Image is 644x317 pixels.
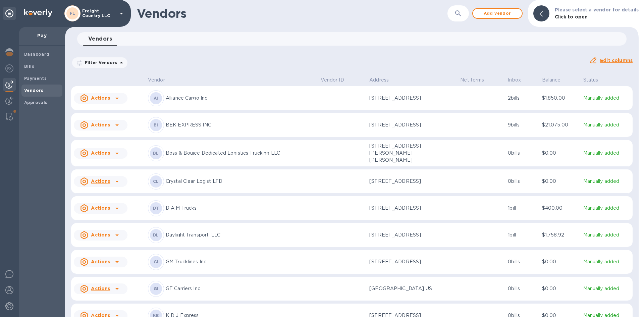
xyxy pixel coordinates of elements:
p: [STREET_ADDRESS] [369,231,436,239]
h1: Vendors [137,6,447,20]
img: Foreign exchange [5,64,13,72]
p: [STREET_ADDRESS] [369,121,436,128]
p: [STREET_ADDRESS] [369,95,436,102]
p: [STREET_ADDRESS] [369,178,436,185]
p: GM Trucklines Inc [166,258,315,265]
p: Freight Country LLC [82,9,116,18]
u: Actions [91,205,110,211]
u: Actions [91,286,110,291]
p: [GEOGRAPHIC_DATA] US [369,285,436,292]
p: 0 bills [508,285,536,292]
p: $400.00 [542,205,578,212]
span: Address [369,76,397,84]
p: $0.00 [542,258,578,265]
b: Please select a vendor for details [555,7,639,12]
u: Actions [91,259,110,264]
p: $1,758.92 [542,231,578,239]
p: Manually added [583,121,630,128]
b: DT [153,206,159,211]
span: Vendor ID [321,76,353,84]
p: $0.00 [542,178,578,185]
p: Manually added [583,178,630,185]
p: Manually added [583,95,630,102]
b: Dashboard [24,52,50,57]
p: Manually added [583,150,630,157]
p: Crystal Clear Logist LTD [166,178,315,185]
p: BEK EXPRESS INC [166,121,315,128]
p: [STREET_ADDRESS][PERSON_NAME][PERSON_NAME] [369,143,436,164]
div: Unpin categories [3,7,16,20]
b: Approvals [24,100,48,105]
p: Vendor [148,76,165,84]
b: BL [153,151,159,156]
p: $0.00 [542,285,578,292]
p: [STREET_ADDRESS] [369,258,436,265]
u: Actions [91,122,110,127]
p: Inbox [508,76,521,84]
p: Manually added [583,285,630,292]
u: Actions [91,150,110,156]
u: Actions [91,178,110,184]
p: $0.00 [542,150,578,157]
b: DL [153,232,159,237]
p: Net terms [460,76,484,84]
p: $21,075.00 [542,121,578,128]
b: CL [153,179,159,184]
b: Payments [24,76,47,81]
b: AI [154,96,158,101]
p: D A M Trucks [166,205,315,212]
b: Vendors [24,88,44,93]
b: BI [154,122,158,127]
p: 2 bills [508,95,536,102]
p: 1 bill [508,205,536,212]
p: Vendor ID [321,76,344,84]
span: Balance [542,76,570,84]
p: Filter Vendors [82,60,117,65]
p: Balance [542,76,561,84]
p: 9 bills [508,121,536,128]
p: 0 bills [508,258,536,265]
p: 0 bills [508,150,536,157]
u: Edit columns [600,58,633,63]
b: Click to open [555,14,588,19]
p: 1 bill [508,231,536,239]
b: GI [154,259,159,264]
b: Bills [24,64,34,69]
p: Address [369,76,389,84]
p: Pay [24,32,60,39]
p: 0 bills [508,178,536,185]
p: GT Carriers Inc. [166,285,315,292]
span: Vendors [88,34,112,44]
p: Manually added [583,231,630,239]
span: Inbox [508,76,530,84]
p: Status [583,76,598,84]
span: Vendor [148,76,174,84]
p: Manually added [583,258,630,265]
button: Add vendor [472,8,523,19]
img: Logo [24,9,52,17]
u: Actions [91,95,110,101]
span: Add vendor [478,9,517,17]
p: $1,850.00 [542,95,578,102]
span: Net terms [460,76,493,84]
b: FL [70,11,75,16]
p: Daylight Transport, LLC [166,231,315,239]
b: GI [154,286,159,291]
u: Actions [91,232,110,237]
p: Alliance Cargo Inc [166,95,315,102]
p: [STREET_ADDRESS] [369,205,436,212]
p: Manually added [583,205,630,212]
p: Boss & Boujee Dedicated Logistics Trucking LLC [166,150,315,157]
